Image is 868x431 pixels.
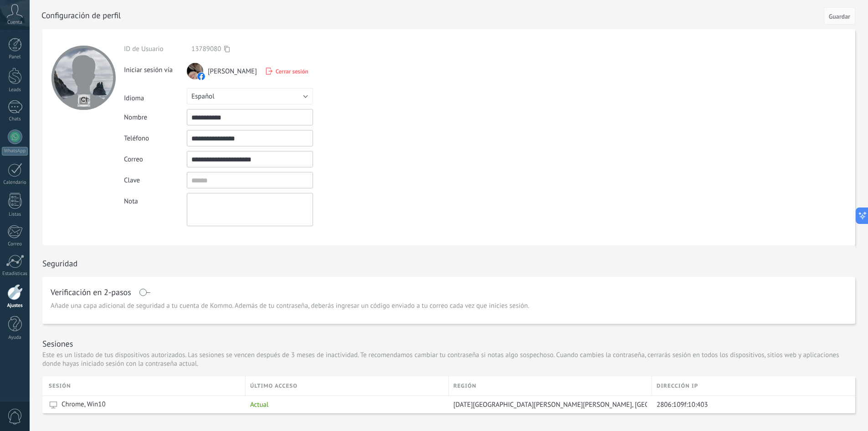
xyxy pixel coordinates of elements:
div: Ayuda [2,335,28,341]
button: Guardar [824,7,855,25]
div: Teléfono [124,134,187,143]
div: Ajustes [2,303,28,309]
div: Correo [2,241,28,247]
div: Correo [124,155,187,164]
div: Nombre [124,113,187,122]
span: Español [191,92,215,101]
div: último acceso [246,376,448,395]
div: Idioma [124,90,187,103]
div: Calendario [2,180,28,186]
h1: Seguridad [42,258,77,269]
span: Guardar [829,13,850,20]
div: Panel [2,54,28,60]
div: Dirección IP [652,376,855,395]
div: Iniciar sesión vía [124,62,187,74]
div: Clave [124,176,187,185]
div: San Nicolás de los Garza, Mexico [449,396,647,413]
div: Listas [2,212,28,218]
div: Chats [2,116,28,122]
span: Actual [250,400,268,409]
button: Español [187,88,313,104]
span: Cerrar sesión [276,68,308,75]
span: 2806:109f:10:403 [657,400,708,409]
div: Estadísticas [2,271,28,277]
div: Leads [2,87,28,93]
div: Nota [124,193,187,206]
p: Este es un listado de tus dispositivos autorizados. Las sesiones se vencen después de 3 meses de ... [42,351,855,368]
div: WhatsApp [2,147,28,156]
span: [DATE][GEOGRAPHIC_DATA][PERSON_NAME][PERSON_NAME], [GEOGRAPHIC_DATA] [453,400,696,409]
span: Añade una capa adicional de seguridad a tu cuenta de Kommo. Además de tu contraseña, deberás ingr... [51,301,529,311]
div: Región [449,376,652,395]
span: Cuenta [7,20,22,26]
div: Sesión [49,376,245,395]
h1: Sesiones [42,338,73,349]
span: Chrome, Win10 [62,400,106,409]
span: 13789080 [191,45,221,53]
h1: Verificación en 2-pasos [51,289,131,296]
div: 2806:109f:10:403 [652,396,848,413]
span: [PERSON_NAME] [208,67,257,76]
div: ID de Usuario [124,45,187,53]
